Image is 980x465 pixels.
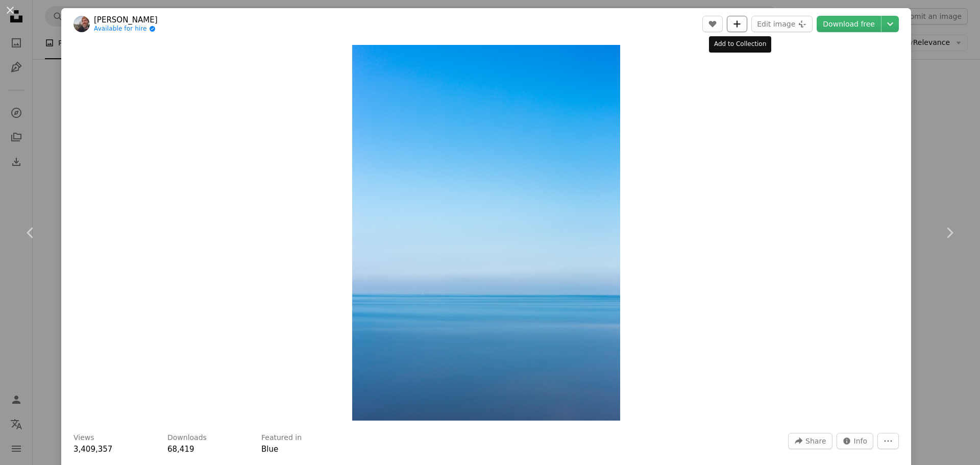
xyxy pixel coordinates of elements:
[352,45,621,421] img: blue ocean photography
[854,433,868,449] span: Info
[919,184,980,282] a: Next
[702,16,723,32] button: Like
[73,445,112,454] span: 3,409,357
[837,433,874,449] button: Stats about this image
[817,16,881,32] a: Download free
[788,433,832,449] button: Share this image
[727,16,747,32] button: Add to Collection
[805,433,826,449] span: Share
[877,433,899,449] button: More Actions
[261,433,302,443] h3: Featured in
[94,25,158,33] a: Available for hire
[94,15,158,25] a: [PERSON_NAME]
[73,433,94,443] h3: Views
[709,36,771,53] div: Add to Collection
[751,16,813,32] button: Edit image
[352,45,621,421] button: Zoom in on this image
[167,445,194,454] span: 68,419
[881,16,899,32] button: Choose download size
[261,445,278,454] a: Blue
[73,16,90,32] img: Go to Dave Hoefler's profile
[167,433,207,443] h3: Downloads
